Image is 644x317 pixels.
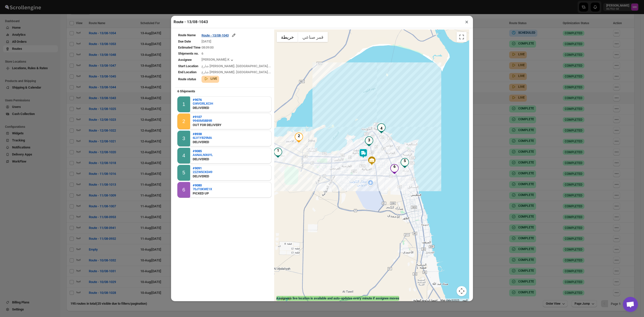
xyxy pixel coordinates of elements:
button: 994XM58B9R [193,119,221,123]
span: End Location [178,70,196,74]
b: #9091 [193,166,202,170]
div: 2 [182,118,185,124]
div: 3 [364,136,374,146]
div: DELIVERED [193,174,212,179]
span: Route status [178,77,196,81]
button: LIVE [204,76,217,81]
button: اختصارات لوحة المفاتيح [413,299,437,302]
button: عناصر التحكّم بطريقة عرض الخريطة [457,286,467,296]
button: Route - 13/08-1043 [202,33,236,38]
b: #9080 [193,183,202,187]
button: 22ZW5CKD49 [193,170,212,174]
div: شارع [PERSON_NAME]، [GEOGRAPHIC_DATA]... [202,64,271,69]
span: 6 [202,52,203,55]
div: 4 [376,123,386,133]
b: #9107 [193,115,202,119]
span: Route Name [178,33,196,37]
button: #9107 [193,115,221,119]
b: #8938 [193,132,202,136]
button: #9076 [193,98,213,102]
div: OUT FOR DELIVERY [193,123,221,128]
button: 6LV1Y829MA [193,136,212,140]
span: Shipments no. [178,52,199,55]
button: #8938 [193,132,212,136]
span: Start Location [178,64,198,68]
span: Map data ©2025 [440,299,459,302]
b: 6 Shipments [175,87,198,96]
button: #9091 [193,166,212,170]
label: Assignee's live location is available and auto-updates every minute if assignee moves [276,296,399,301]
b: #9085 [193,149,202,153]
div: 3 [182,136,185,141]
span: Assignee [178,58,192,62]
div: 5 [182,170,185,176]
b: #9076 [193,98,202,102]
div: DELIVERED [193,140,212,145]
div: DELIVERED [193,157,213,162]
b: LIVE [211,77,217,81]
div: 1 [273,150,283,160]
div: PICKED UP [193,191,212,196]
span: 08:09:00 [202,46,214,49]
span: [DATE] [202,39,211,43]
button: عرض صور القمر الصناعي [298,32,328,42]
img: Google [275,296,292,302]
a: ‏فتح هذه المنطقة في "خرائط Google" (يؤدي ذلك إلى فتح نافذة جديدة) [275,296,292,302]
div: 4 [182,153,185,158]
button: تبديل إلى العرض ملء الشاشة [457,32,467,42]
a: البنود [462,299,468,302]
a: دردشة مفتوحة [623,297,638,312]
button: GWVORLXCIH [193,102,213,105]
button: [PERSON_NAME].K [202,58,234,63]
button: #9085 [193,149,213,153]
div: 1 [182,101,185,107]
button: #9080 [193,183,212,187]
div: 6 [182,187,185,193]
div: شارع [PERSON_NAME]، [GEOGRAPHIC_DATA]... [202,70,271,75]
div: 5 [400,158,410,168]
span: Due Date [178,39,191,43]
div: 6 [389,164,399,174]
div: 2 [294,135,304,145]
div: DELIVERED [193,105,213,110]
span: Estimated Time [178,46,200,49]
button: عرض خريطة الشارع [277,32,298,42]
button: 70JT0KWE1X [193,187,212,191]
button: × [463,18,470,25]
button: A6NALNX6YL [193,153,213,157]
h2: Route - 13/08-1043 [174,19,208,24]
